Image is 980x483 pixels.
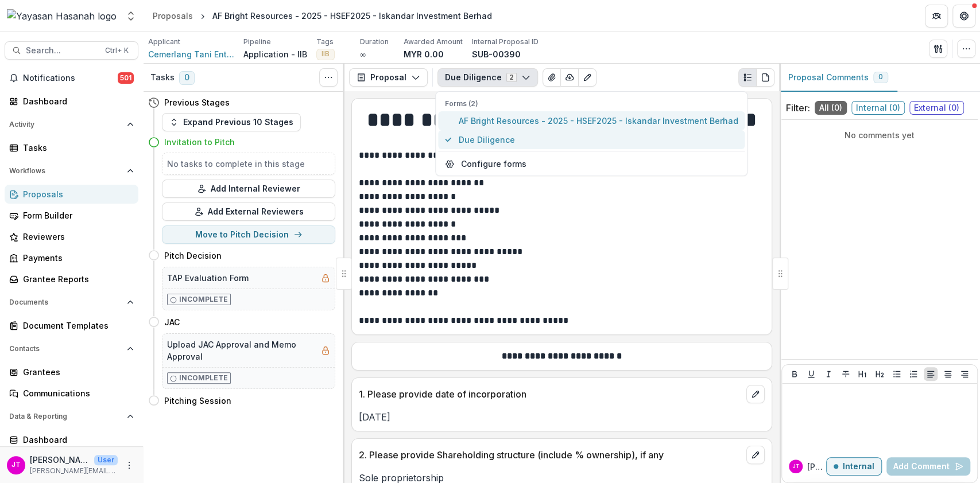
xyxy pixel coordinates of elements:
a: Payments [5,248,138,267]
p: Internal Proposal ID [472,37,539,47]
button: Move to Pitch Decision [162,225,335,244]
h5: No tasks to complete in this stage [167,158,330,170]
div: Form Builder [23,209,129,221]
p: [PERSON_NAME] [30,454,90,466]
div: Proposals [23,188,129,200]
a: Form Builder [5,206,138,225]
div: Grantees [23,366,129,378]
div: Grantee Reports [23,273,129,285]
button: Open Activity [5,115,138,134]
button: edit [746,446,765,464]
span: Internal ( 0 ) [851,101,905,115]
span: Contacts [9,345,122,353]
p: [PERSON_NAME][EMAIL_ADDRESS][DOMAIN_NAME] [30,466,118,476]
h4: Pitch Decision [164,250,222,262]
button: Add Internal Reviewer [162,180,335,198]
button: Ordered List [907,367,920,381]
a: Grantee Reports [5,270,138,289]
button: Edit as form [578,68,596,87]
button: Bold [788,367,801,381]
div: Dashboard [23,95,129,107]
button: Proposal [349,68,428,87]
button: Underline [804,367,818,381]
a: Proposals [5,185,138,204]
button: Internal [826,457,882,476]
p: Duration [360,37,389,47]
button: Align Center [941,367,955,381]
p: SUB-00390 [472,48,521,60]
a: Cemerlang Tani Enterprise [148,48,234,60]
button: Italicize [822,367,835,381]
button: View Attached Files [543,68,561,87]
button: Heading 1 [855,367,869,381]
a: Reviewers [5,227,138,246]
span: Notifications [23,73,118,83]
button: Toggle View Cancelled Tasks [319,68,338,87]
button: Search... [5,41,138,60]
button: Align Left [924,367,938,381]
span: IIB [321,50,330,58]
div: Ctrl + K [103,44,131,57]
p: Awarded Amount [404,37,463,47]
button: Open entity switcher [123,5,139,28]
a: Document Templates [5,316,138,335]
p: [DATE] [359,410,765,424]
p: Application - IIB [243,48,307,60]
button: edit [746,385,765,403]
p: Forms (2) [445,99,738,109]
div: Dashboard [23,434,129,446]
button: Notifications501 [5,69,138,87]
p: No comments yet [786,129,973,141]
button: Bullet List [890,367,904,381]
button: Partners [925,5,948,28]
button: Strike [839,367,853,381]
button: Open Workflows [5,162,138,180]
div: Josselyn Tan [792,463,800,469]
p: MYR 0.00 [404,48,444,60]
button: Heading 2 [873,367,886,381]
div: Document Templates [23,320,129,332]
span: AF Bright Resources - 2025 - HSEF2025 - Iskandar Investment Berhad [458,115,738,127]
button: Get Help [952,5,975,28]
div: Proposals [153,10,193,22]
h4: JAC [164,316,180,328]
button: Expand Previous 10 Stages [162,113,301,131]
div: Tasks [23,142,129,154]
span: Data & Reporting [9,412,122,420]
button: Add Comment [886,457,970,476]
a: Dashboard [5,92,138,111]
div: Reviewers [23,231,129,243]
p: Applicant [148,37,180,47]
div: Communications [23,387,129,399]
span: Due Diligence [458,134,738,146]
p: Tags [316,37,334,47]
div: AF Bright Resources - 2025 - HSEF2025 - Iskandar Investment Berhad [212,10,492,22]
h5: Upload JAC Approval and Memo Approval [167,338,316,363]
p: Incomplete [179,373,228,383]
p: User [94,455,118,465]
button: Proposal Comments [779,64,897,92]
p: [PERSON_NAME] [807,461,826,473]
a: Dashboard [5,430,138,449]
span: Documents [9,298,122,306]
button: More [122,458,136,472]
h5: TAP Evaluation Form [167,272,249,284]
nav: breadcrumb [148,7,497,24]
button: Due Diligence2 [437,68,538,87]
span: Workflows [9,167,122,175]
p: 2. Please provide Shareholding structure (include % ownership), if any [359,448,742,462]
span: 501 [118,72,134,84]
p: ∞ [360,48,366,60]
span: 0 [878,73,883,81]
p: Internal [843,462,874,472]
span: 0 [179,71,195,85]
button: Plaintext view [738,68,757,87]
a: Grantees [5,363,138,381]
h4: Previous Stages [164,96,230,108]
p: Pipeline [243,37,271,47]
div: Payments [23,252,129,264]
button: Add External Reviewers [162,202,335,221]
button: Open Contacts [5,340,138,358]
p: Filter: [786,101,810,115]
span: Search... [26,46,98,56]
